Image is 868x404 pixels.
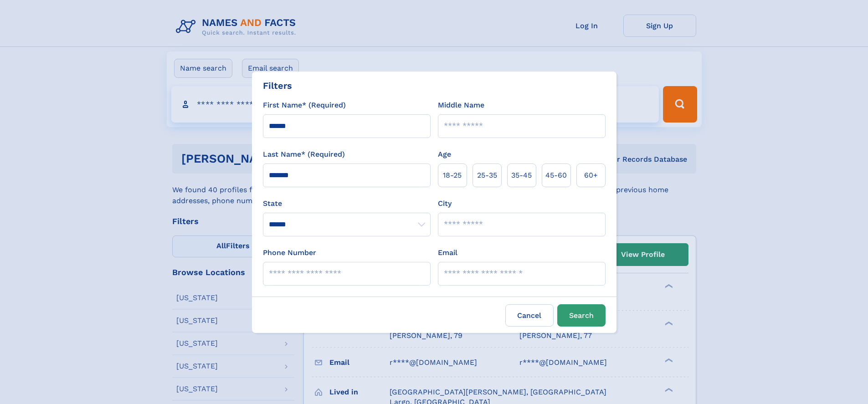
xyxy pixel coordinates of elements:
[438,247,457,258] label: Email
[557,304,606,327] button: Search
[438,149,451,160] label: Age
[263,247,316,258] label: Phone Number
[263,79,292,92] div: Filters
[438,198,452,209] label: City
[443,170,462,181] span: 18‑25
[438,100,484,111] label: Middle Name
[263,149,345,160] label: Last Name* (Required)
[477,170,497,181] span: 25‑35
[263,100,346,111] label: First Name* (Required)
[505,304,554,327] label: Cancel
[545,170,567,181] span: 45‑60
[263,198,431,209] label: State
[584,170,598,181] span: 60+
[511,170,532,181] span: 35‑45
